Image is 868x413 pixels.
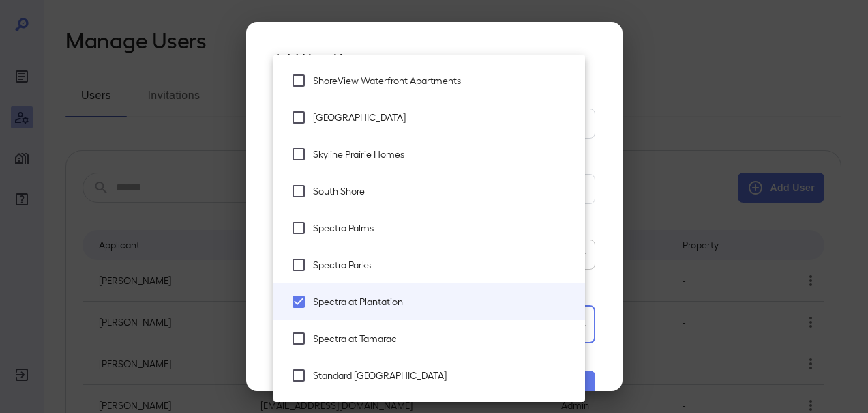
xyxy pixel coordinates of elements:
[313,74,574,87] span: ShoreView Waterfront Apartments
[313,295,574,309] span: Spectra at Plantation
[313,369,574,382] span: Standard [GEOGRAPHIC_DATA]
[313,111,574,124] span: [GEOGRAPHIC_DATA]
[313,258,574,272] span: Spectra Parks
[313,147,574,161] span: Skyline Prairie Homes
[313,221,574,235] span: Spectra Palms
[313,184,574,198] span: South Shore
[313,332,574,345] span: Spectra at Tamarac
